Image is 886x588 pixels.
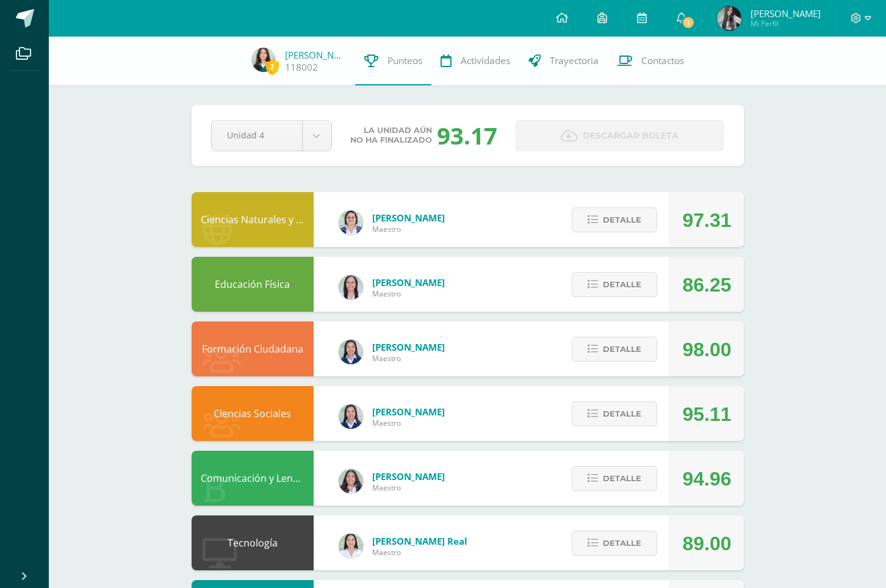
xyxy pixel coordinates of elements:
[641,54,684,67] span: Contactos
[339,534,363,558] img: be86f1430f5fbfb0078a79d329e704bb.png
[265,59,279,74] span: 2
[682,516,731,571] div: 89.00
[339,275,363,299] img: f77eda19ab9d4901e6803b4611072024.png
[192,386,314,441] div: Ciencias Sociales
[372,470,445,482] span: [PERSON_NAME]
[192,515,314,570] div: Tecnología
[608,37,693,85] a: Contactos
[583,121,679,151] span: Descargar boleta
[572,207,657,232] button: Detalle
[372,482,445,493] span: Maestro
[372,341,445,353] span: [PERSON_NAME]
[372,353,445,364] span: Maestro
[572,272,657,297] button: Detalle
[603,338,641,360] span: Detalle
[751,7,821,20] span: [PERSON_NAME]
[603,209,641,231] span: Detalle
[192,451,314,506] div: Comunicación y Lenguaje L1
[751,18,821,29] span: Mi Perfil
[682,322,731,377] div: 98.00
[372,276,445,289] span: [PERSON_NAME]
[372,406,445,418] span: [PERSON_NAME]
[192,192,314,247] div: Ciencias Naturales y Tecnología
[572,531,657,556] button: Detalle
[339,469,363,493] img: bf52aeb6cdbe2eea5b21ae620aebd9ca.png
[372,547,467,558] span: Maestro
[682,16,695,29] span: 1
[550,54,599,67] span: Trayectoria
[192,257,314,312] div: Educación Física
[717,6,741,30] img: fc1d7358278b5ecfd922354b5b0256cd.png
[339,340,363,364] img: 0720b70caab395a5f554da48e8831271.png
[682,387,731,442] div: 95.11
[603,467,641,490] span: Detalle
[437,120,497,151] div: 93.17
[603,273,641,296] span: Detalle
[285,49,346,61] a: [PERSON_NAME]
[285,61,318,74] a: 118002
[372,418,445,428] span: Maestro
[519,37,608,85] a: Trayectoria
[603,403,641,425] span: Detalle
[372,289,445,299] span: Maestro
[572,337,657,362] button: Detalle
[372,224,445,234] span: Maestro
[355,37,431,85] a: Punteos
[387,54,422,67] span: Punteos
[682,257,731,312] div: 86.25
[212,121,331,151] a: Unidad 4
[461,54,510,67] span: Actividades
[350,126,432,145] span: La unidad aún no ha finalizado
[572,401,657,426] button: Detalle
[251,48,276,72] img: 9aa447c55acb061d7cdb42fb2d8f8d41.png
[339,210,363,235] img: 7f3683f90626f244ba2c27139dbb4749.png
[227,121,287,149] span: Unidad 4
[682,451,731,506] div: 94.96
[372,535,467,547] span: [PERSON_NAME] Real
[192,321,314,376] div: Formación Ciudadana
[431,37,519,85] a: Actividades
[372,212,445,224] span: [PERSON_NAME]
[603,532,641,554] span: Detalle
[572,466,657,491] button: Detalle
[339,404,363,429] img: 0720b70caab395a5f554da48e8831271.png
[682,193,731,248] div: 97.31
